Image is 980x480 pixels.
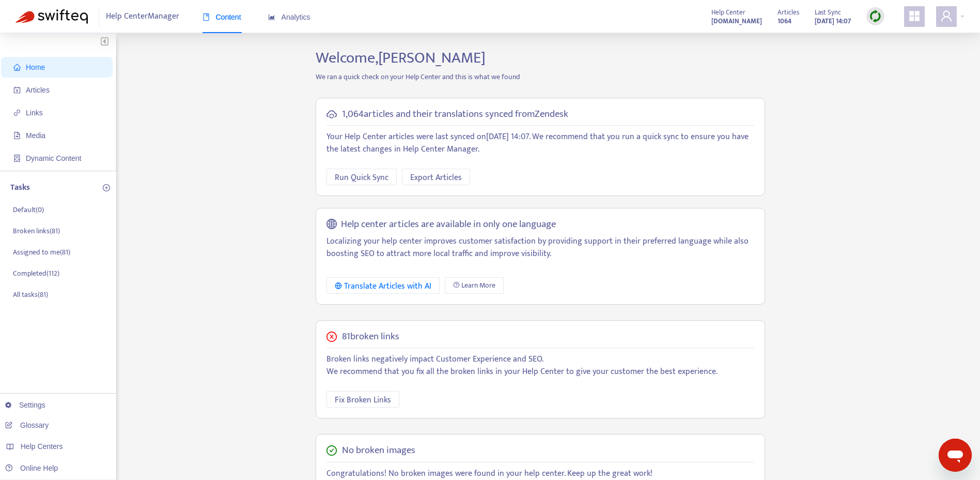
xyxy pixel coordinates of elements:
[203,13,241,21] span: Content
[326,445,337,456] span: check-circle
[13,226,60,236] p: Broken links ( 81 )
[26,131,45,140] span: Media
[316,45,486,71] span: Welcome, [PERSON_NAME]
[342,109,568,121] h5: 1,064 articles and their translations synced from Zendesk
[268,13,310,21] span: Analytics
[5,421,49,429] a: Glossary
[939,439,972,472] iframe: Button to launch messaging window
[341,219,556,231] h5: Help center articles are available in only one language
[13,289,48,300] p: All tasks ( 81 )
[13,204,44,215] p: Default ( 0 )
[203,13,210,21] span: book
[13,268,59,279] p: Completed ( 112 )
[326,235,754,260] p: Localizing your help center improves customer satisfaction by providing support in their preferre...
[410,171,462,184] span: Export Articles
[326,332,337,342] span: close-circle
[869,10,882,23] img: sync.dc5367851b00ba804db3.png
[335,171,388,184] span: Run Quick Sync
[402,169,470,185] button: Export Articles
[13,155,21,162] span: container
[335,394,391,407] span: Fix Broken Links
[13,64,21,71] span: home
[342,445,415,457] h5: No broken images
[711,7,745,18] span: Help Center
[326,391,399,408] button: Fix Broken Links
[326,131,754,156] p: Your Help Center articles were last synced on [DATE] 14:07 . We recommend that you run a quick sy...
[711,15,762,27] a: [DOMAIN_NAME]
[777,7,799,18] span: Articles
[26,86,50,94] span: Articles
[5,401,45,409] a: Settings
[26,154,81,162] span: Dynamic Content
[326,468,754,480] p: Congratulations! No broken images were found in your help center. Keep up the great work!
[26,63,45,71] span: Home
[15,9,88,24] img: Swifteq
[13,132,21,139] span: file-image
[815,16,851,27] strong: [DATE] 14:07
[308,71,773,82] p: We ran a quick check on your Help Center and this is what we found
[13,86,21,94] span: account-book
[445,277,504,294] a: Learn More
[326,169,397,185] button: Run Quick Sync
[5,464,58,472] a: Online Help
[342,331,399,343] h5: 81 broken links
[326,277,440,294] button: Translate Articles with AI
[268,13,275,21] span: area-chart
[106,7,179,26] span: Help Center Manager
[335,280,431,293] div: Translate Articles with AI
[815,7,841,18] span: Last Sync
[26,109,43,117] span: Links
[13,247,70,258] p: Assigned to me ( 81 )
[326,353,754,378] p: Broken links negatively impact Customer Experience and SEO. We recommend that you fix all the bro...
[777,16,791,27] strong: 1064
[103,184,110,191] span: plus-circle
[908,10,921,22] span: appstore
[10,182,30,194] p: Tasks
[940,10,953,22] span: user
[13,109,21,116] span: link
[326,109,337,119] span: cloud-sync
[461,280,495,291] span: Learn More
[326,219,337,231] span: global
[21,442,63,451] span: Help Centers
